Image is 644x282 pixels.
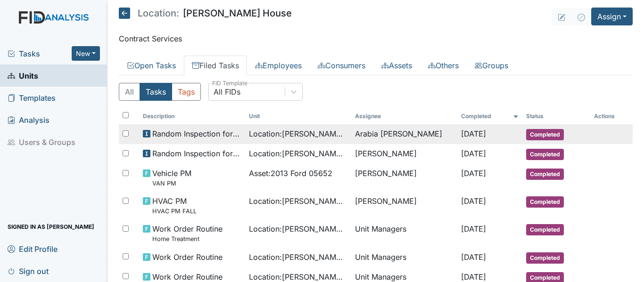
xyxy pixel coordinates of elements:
[249,195,347,207] span: Location : [PERSON_NAME] House
[152,207,197,216] small: HVAC PM FALL
[461,149,486,158] span: [DATE]
[247,56,310,75] a: Employees
[249,251,347,263] span: Location : [PERSON_NAME] House
[152,128,241,139] span: Random Inspection for Evening
[8,264,49,278] span: Sign out
[152,234,223,243] small: Home Treatment
[72,46,100,61] button: New
[152,179,191,188] small: VAN PM
[138,8,179,18] span: Location:
[351,248,457,267] td: Unit Managers
[152,251,223,263] span: Work Order Routine
[8,242,58,256] span: Edit Profile
[373,56,420,75] a: Assets
[461,252,486,262] span: [DATE]
[526,224,564,235] span: Completed
[526,149,564,160] span: Completed
[351,164,457,192] td: [PERSON_NAME]
[351,108,457,124] th: Assignee
[457,108,522,124] th: Toggle SortBy
[590,108,633,124] th: Actions
[249,148,347,159] span: Location : [PERSON_NAME] House
[152,223,223,243] span: Work Order Routine Home Treatment
[245,108,351,124] th: Toggle SortBy
[8,90,56,105] span: Templates
[8,113,50,127] span: Analysis
[522,108,590,124] th: Toggle SortBy
[119,56,184,75] a: Open Tasks
[461,129,486,138] span: [DATE]
[526,169,564,180] span: Completed
[123,112,129,118] input: Toggle All Rows Selected
[249,223,347,234] span: Location : [PERSON_NAME] House
[119,83,201,101] div: Type filter
[140,83,172,101] button: Tasks
[8,48,72,59] a: Tasks
[461,224,486,234] span: [DATE]
[8,68,38,83] span: Units
[152,195,197,216] span: HVAC PM HVAC PM FALL
[461,169,486,178] span: [DATE]
[526,252,564,264] span: Completed
[526,129,564,140] span: Completed
[249,168,332,179] span: Asset : 2013 Ford 05652
[8,219,94,234] span: Signed in as [PERSON_NAME]
[461,272,486,282] span: [DATE]
[461,196,486,206] span: [DATE]
[139,108,245,124] th: Toggle SortBy
[152,148,241,159] span: Random Inspection for Afternoon
[351,124,457,144] td: Arabia [PERSON_NAME]
[351,219,457,247] td: Unit Managers
[214,86,240,97] div: All FIDs
[172,83,201,101] button: Tags
[420,56,467,75] a: Others
[526,196,564,208] span: Completed
[310,56,373,75] a: Consumers
[119,8,292,19] h5: [PERSON_NAME] House
[152,168,191,188] span: Vehicle PM VAN PM
[467,56,516,75] a: Groups
[184,56,247,75] a: Filed Tasks
[119,33,633,44] p: Contract Services
[249,128,347,139] span: Location : [PERSON_NAME] House
[351,144,457,164] td: [PERSON_NAME]
[119,83,140,101] button: All
[591,8,633,25] button: Assign
[351,192,457,219] td: [PERSON_NAME]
